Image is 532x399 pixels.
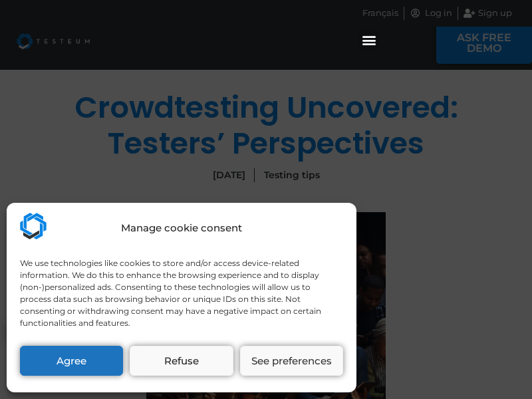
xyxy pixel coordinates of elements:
div: Manage cookie consent [121,221,242,236]
img: Testeum.com - Application crowdtesting platform [20,213,47,239]
div: Menu Toggle [358,29,380,51]
button: See preferences [240,346,343,376]
button: Agree [20,346,123,376]
button: Refuse [130,346,233,376]
div: We use technologies like cookies to store and/or access device-related information. We do this to... [20,257,342,329]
